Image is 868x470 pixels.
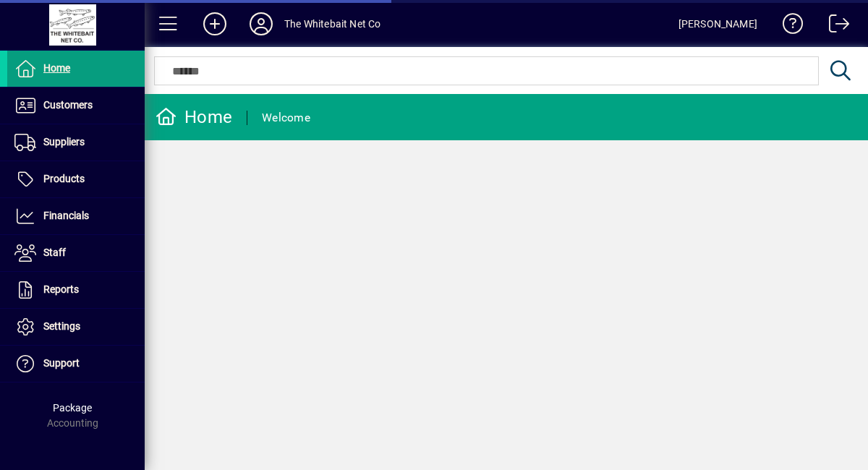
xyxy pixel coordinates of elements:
span: Products [43,173,85,184]
a: Financials [7,198,145,234]
a: Customers [7,87,145,124]
div: Welcome [262,106,310,129]
button: Add [192,11,238,37]
span: Customers [43,99,93,111]
span: Support [43,357,80,369]
div: The Whitebait Net Co [284,12,381,35]
span: Financials [43,210,89,221]
a: Logout [818,3,850,50]
span: Home [43,62,70,74]
a: Reports [7,272,145,308]
a: Suppliers [7,124,145,161]
span: Suppliers [43,136,85,148]
a: Products [7,161,145,197]
span: Reports [43,283,79,295]
a: Settings [7,309,145,345]
div: Home [156,106,232,129]
span: Staff [43,247,66,258]
div: [PERSON_NAME] [678,12,757,35]
a: Support [7,346,145,382]
a: Staff [7,235,145,271]
span: Package [53,402,92,414]
button: Profile [238,11,284,37]
a: Knowledge Base [772,3,804,50]
span: Settings [43,320,80,332]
